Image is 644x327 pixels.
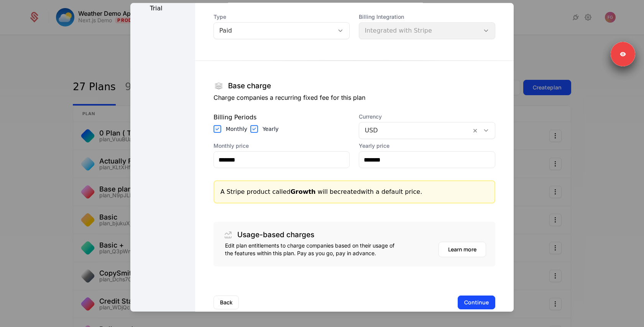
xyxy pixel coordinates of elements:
[214,13,350,21] span: Type
[226,125,247,133] label: Monthly
[219,26,329,35] div: Paid
[439,242,486,257] button: Learn more
[272,188,315,195] span: called
[359,13,495,21] span: Billing Integration
[228,82,271,89] h1: Base charge
[214,142,350,150] label: Monthly price
[130,4,195,13] div: Trial
[263,125,279,133] label: Yearly
[359,113,495,121] span: Currency
[220,187,488,197] div: A Stripe product will be created with a default price.
[225,242,401,257] div: Edit plan entitlements to charge companies based on their usage of the features within this plan....
[458,296,495,309] button: Continue
[214,296,239,309] button: Back
[237,231,314,238] h1: Usage-based charges
[291,188,316,195] b: Growth
[214,93,495,102] p: Charge companies a recurring fixed fee for this plan
[359,142,495,150] label: Yearly price
[214,113,350,122] div: Billing Periods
